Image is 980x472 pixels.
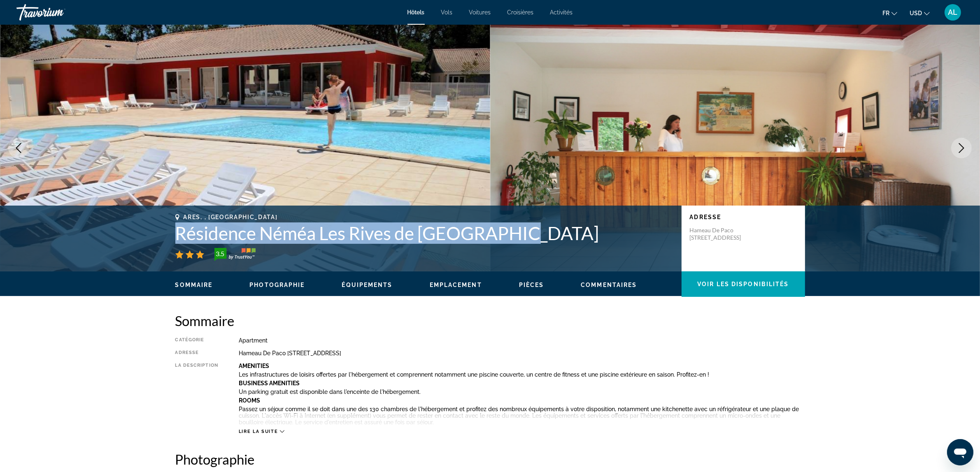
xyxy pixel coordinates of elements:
[690,227,756,241] p: Hameau De Paco [STREET_ADDRESS]
[682,271,805,297] button: Voir les disponibilités
[430,282,482,288] span: Emplacement
[175,281,213,289] button: Sommaire
[581,281,637,289] button: Commentaires
[239,371,805,378] p: Les infrastructures de loisirs offertes par l'hébergement et comprennent notamment une piscine co...
[519,282,544,288] span: Pièces
[910,7,930,19] button: Change currency
[507,9,534,16] a: Croisières
[441,9,453,16] a: Vols
[175,282,213,288] span: Sommaire
[239,406,805,426] p: Passez un séjour comme il se doit dans une des 130 chambres de l'hébergement et profitez des nomb...
[469,9,491,16] a: Voitures
[239,337,805,344] div: Apartment
[697,281,789,287] span: Voir les disponibilités
[175,363,218,424] div: La description
[550,9,573,16] a: Activités
[175,350,218,356] div: Adresse
[249,281,305,289] button: Photographie
[16,2,99,23] a: Travorium
[184,214,278,220] span: Ares, , [GEOGRAPHIC_DATA]
[951,138,972,158] button: Next image
[239,428,284,435] button: Lire la suite
[519,281,544,289] button: Pièces
[342,282,393,288] span: Équipements
[175,312,805,329] h2: Sommaire
[175,337,218,344] div: Catégorie
[249,282,305,288] span: Photographie
[342,281,393,289] button: Équipements
[948,8,958,16] span: AL
[430,281,482,289] button: Emplacement
[239,380,300,386] b: Business Amenities
[407,9,425,16] a: Hôtels
[8,138,29,158] button: Previous image
[882,7,897,19] button: Change language
[239,350,805,356] div: Hameau De Paco [STREET_ADDRESS]
[690,214,797,220] p: Adresse
[947,439,973,465] iframe: Bouton de lancement de la fenêtre de messagerie
[882,10,889,16] span: fr
[239,363,269,369] b: Amenities
[239,389,805,395] p: Un parking gratuit est disponible dans l'enceinte de l'hébergement.
[910,10,922,16] span: USD
[239,429,278,434] span: Lire la suite
[175,222,673,244] h1: Résidence Néméa Les Rives de [GEOGRAPHIC_DATA]
[581,282,637,288] span: Commentaires
[175,451,805,467] h2: Photographie
[212,249,228,259] div: 3.5
[214,248,256,261] img: trustyou-badge-hor.svg
[942,4,964,21] button: User Menu
[239,397,260,404] b: Rooms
